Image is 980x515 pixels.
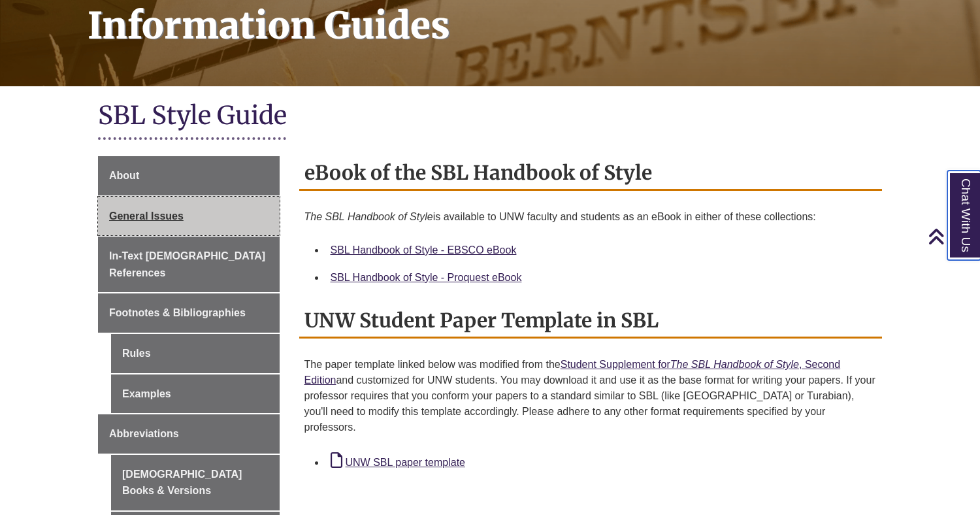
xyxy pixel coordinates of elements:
[670,359,799,370] em: The SBL Handbook of Style
[98,197,280,236] a: General Issues
[304,211,433,222] em: The SBL Handbook of Style
[331,457,465,468] a: UNW SBL paper template
[331,244,517,256] a: SBL Handbook of Style - EBSCO eBook
[304,352,877,440] p: The paper template linked below was modified from the and customized for UNW students. You may do...
[109,250,265,278] span: In-Text [DEMOGRAPHIC_DATA] References
[111,374,280,414] a: Examples
[109,170,139,181] span: About
[304,359,841,386] a: Student Supplement forThe SBL Handbook of Style, Second Edition
[109,210,184,222] span: General Issues
[331,272,522,283] a: SBL Handbook of Style - Proquest eBook
[299,156,883,191] h2: eBook of the SBL Handbook of Style
[109,428,179,439] span: Abbreviations
[98,237,280,292] a: In-Text [DEMOGRAPHIC_DATA] References
[98,156,280,195] a: About
[304,204,877,230] p: is available to UNW faculty and students as an eBook in either of these collections:
[98,414,280,454] a: Abbreviations
[98,99,882,134] h1: SBL Style Guide
[111,334,280,373] a: Rules
[111,455,280,510] a: [DEMOGRAPHIC_DATA] Books & Versions
[98,293,280,333] a: Footnotes & Bibliographies
[928,227,977,245] a: Back to Top
[299,304,883,339] h2: UNW Student Paper Template in SBL
[109,307,246,318] span: Footnotes & Bibliographies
